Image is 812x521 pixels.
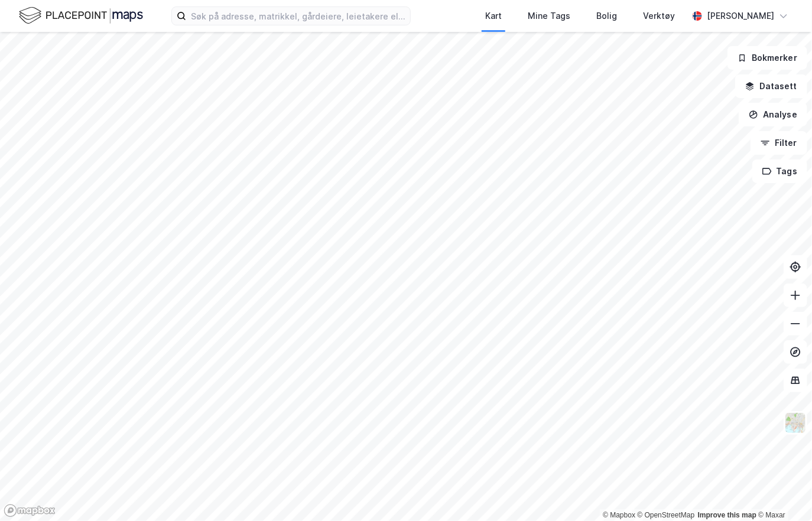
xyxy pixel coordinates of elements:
div: Kontrollprogram for chat [753,464,812,521]
a: OpenStreetMap [638,511,695,519]
div: Kart [485,9,502,23]
input: Søk på adresse, matrikkel, gårdeiere, leietakere eller personer [186,7,410,25]
div: Bolig [596,9,617,23]
a: Mapbox [603,511,635,519]
img: Z [784,412,807,434]
div: Mine Tags [528,9,570,23]
img: logo.f888ab2527a4732fd821a326f86c7f29.svg [19,5,143,26]
button: Filter [751,131,807,155]
button: Tags [752,159,807,183]
a: Improve this map [698,511,756,519]
iframe: Chat Widget [753,464,812,521]
a: Mapbox homepage [4,504,56,517]
button: Bokmerker [727,46,807,70]
div: [PERSON_NAME] [707,9,774,23]
button: Datasett [735,74,807,98]
button: Analyse [739,103,807,126]
div: Verktøy [643,9,675,23]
